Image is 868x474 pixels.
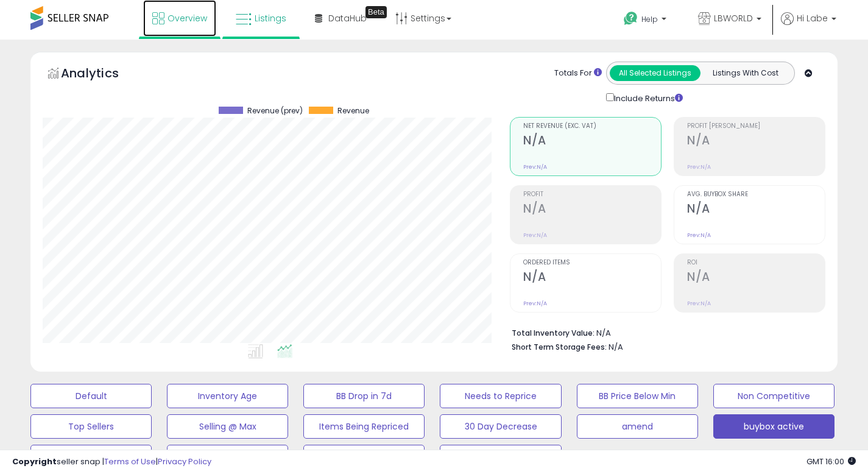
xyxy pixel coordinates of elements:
h2: N/A [687,202,825,218]
span: 2025-09-15 16:00 GMT [806,456,856,467]
button: Top Sellers [30,414,152,439]
small: Prev: N/A [523,232,547,239]
span: Overview [168,12,207,24]
button: Needs to Reprice [440,384,561,408]
a: Terms of Use [104,456,156,467]
span: Hi Labe [797,12,828,24]
button: Inventory Age [167,384,288,408]
h5: Analytics [61,65,143,85]
i: Get Help [623,11,638,26]
h2: N/A [523,133,661,150]
li: N/A [512,325,816,339]
small: Prev: N/A [687,232,711,239]
button: Default [30,384,152,408]
span: Revenue [337,107,369,115]
div: Tooltip anchor [365,6,387,18]
button: 30 Day Decrease [440,414,561,439]
strong: Copyright [12,456,57,467]
a: Help [614,2,679,40]
h2: N/A [523,202,661,218]
button: All Selected Listings [610,65,700,81]
small: Prev: N/A [523,300,547,307]
span: Net Revenue (Exc. VAT) [523,123,661,130]
button: suppressed [30,445,152,469]
div: Totals For [554,68,602,79]
h2: N/A [523,270,661,286]
button: Listings With Cost [700,65,791,81]
span: Profit [523,191,661,198]
button: Non Competitive [713,384,834,408]
button: Competive No Sales [167,445,288,469]
span: Help [641,14,658,24]
button: Items Being Repriced [303,414,425,439]
span: LBWORLD [714,12,753,24]
h2: N/A [687,270,825,286]
button: BB Drop in 7d [303,384,425,408]
div: Include Returns [597,91,697,105]
b: Total Inventory Value: [512,328,595,338]
h2: N/A [687,133,825,150]
a: Hi Labe [781,12,836,40]
span: N/A [609,341,623,353]
div: seller snap | | [12,456,211,468]
span: Ordered Items [523,260,661,266]
span: DataHub [328,12,367,24]
button: buybox active [713,414,834,439]
small: Prev: N/A [523,163,547,171]
b: Short Term Storage Fees: [512,342,607,352]
span: ROI [687,260,825,266]
span: Revenue (prev) [247,107,303,115]
span: Listings [255,12,286,24]
small: Prev: N/A [687,163,711,171]
button: win [440,445,561,469]
button: Selling @ Max [167,414,288,439]
button: BB Price Below Min [577,384,698,408]
small: Prev: N/A [687,300,711,307]
button: Suppressed No Sales [303,445,425,469]
span: Avg. Buybox Share [687,191,825,198]
span: Profit [PERSON_NAME] [687,123,825,130]
a: Privacy Policy [158,456,211,467]
button: amend [577,414,698,439]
